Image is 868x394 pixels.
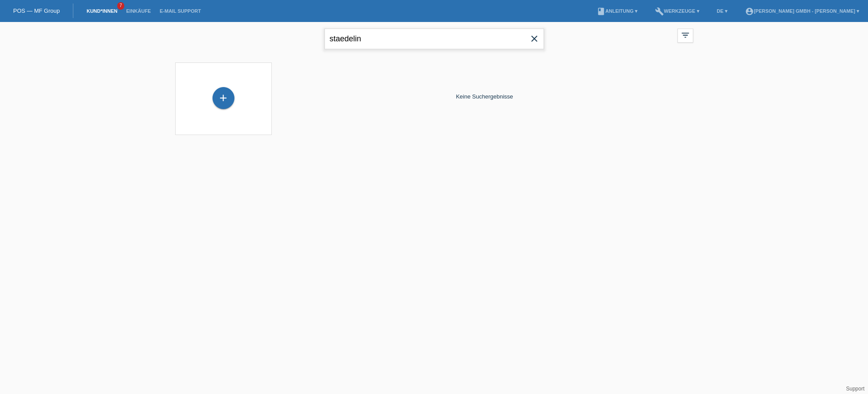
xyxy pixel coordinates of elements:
[122,8,155,14] a: Einkäufe
[597,7,605,16] i: book
[741,8,864,14] a: account_circle[PERSON_NAME] GmbH - [PERSON_NAME] ▾
[745,7,754,16] i: account_circle
[117,2,124,10] span: 7
[82,8,122,14] a: Kund*innen
[846,386,864,392] a: Support
[655,7,664,16] i: build
[592,8,642,14] a: bookAnleitung ▾
[681,30,690,40] i: filter_list
[13,7,60,14] a: POS — MF Group
[529,33,540,44] i: close
[155,8,205,14] a: E-Mail Support
[713,8,732,14] a: DE ▾
[213,91,234,106] div: Kund*in hinzufügen
[651,8,704,14] a: buildWerkzeuge ▾
[324,29,544,49] input: Suche...
[276,58,693,135] div: Keine Suchergebnisse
